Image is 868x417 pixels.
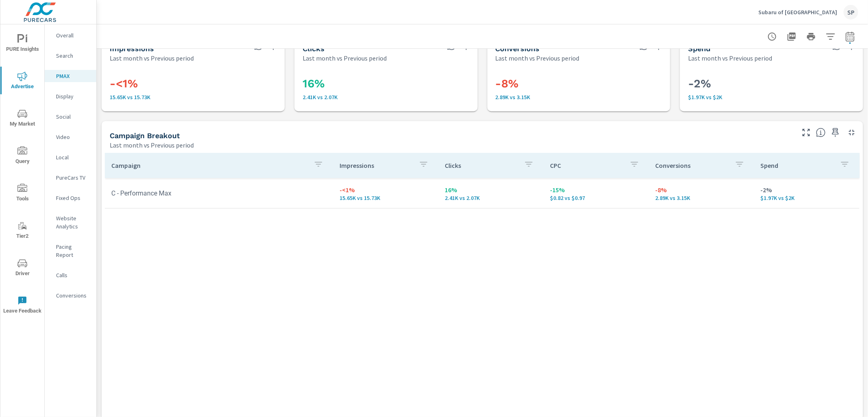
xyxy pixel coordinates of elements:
p: 2,409 vs 2,072 [303,94,470,100]
p: Campaign [111,161,307,169]
p: Conversions [56,291,90,300]
p: Conversions [656,161,728,169]
h3: -2% [688,77,855,91]
button: Apply Filters [823,28,839,45]
p: $0.82 vs $0.97 [550,195,642,201]
button: Select Date Range [842,28,858,45]
p: -8% [656,185,748,195]
p: Last month vs Previous period [110,140,194,150]
div: Conversions [45,289,96,302]
div: nav menu [0,24,44,324]
p: Display [56,92,90,100]
p: Impressions [340,161,412,169]
td: C - Performance Max [105,183,333,204]
span: Leave Feedback [3,296,42,316]
span: PURE Insights [3,34,42,54]
button: Minimize Widget [845,126,858,139]
span: Tools [3,184,42,204]
p: $1,969 vs $2,000 [688,94,855,100]
h3: 16% [303,77,470,91]
p: -2% [761,185,853,195]
div: Calls [45,269,96,281]
p: Fixed Ops [56,194,90,202]
h3: -8% [496,77,662,91]
button: "Export Report to PDF" [784,28,800,45]
p: Video [56,133,90,141]
p: Search [56,52,90,60]
span: Save this to your personalized report [829,126,842,139]
p: Calls [56,271,90,279]
button: Make Fullscreen [800,126,813,139]
div: Local [45,151,96,163]
p: Overall [56,31,90,39]
p: 2,891 vs 3,148 [656,195,748,201]
p: Social [56,113,90,121]
p: PureCars TV [56,174,90,182]
p: Clicks [445,161,517,169]
span: My Market [3,109,42,129]
span: Advertise [3,72,42,91]
p: CPC [550,161,623,169]
span: This is a summary of PMAX performance results by campaign. Each column can be sorted. [816,128,826,137]
p: Local [56,153,90,161]
p: 2,891 vs 3,148 [496,94,662,100]
h5: Campaign Breakout [110,131,180,140]
p: -<1% [340,185,432,195]
div: PMAX [45,70,96,82]
p: 15,654 vs 15,734 [340,195,432,201]
p: PMAX [56,72,90,80]
div: SP [844,5,858,20]
div: Video [45,131,96,143]
div: Display [45,90,96,102]
div: Fixed Ops [45,192,96,204]
p: 16% [445,185,537,195]
div: Overall [45,29,96,41]
div: Pacing Report [45,241,96,261]
p: Last month vs Previous period [110,53,194,63]
div: Social [45,111,96,123]
span: Query [3,146,42,166]
h3: -<1% [110,77,277,91]
p: Last month vs Previous period [303,53,387,63]
button: Print Report [803,28,819,45]
div: Search [45,50,96,62]
div: PureCars TV [45,172,96,184]
div: Website Analytics [45,212,96,232]
p: Last month vs Previous period [496,53,580,63]
p: -15% [550,185,642,195]
p: 15.65K vs 15.73K [110,94,277,100]
p: Pacing Report [56,243,90,259]
span: Tier2 [3,221,42,241]
p: Website Analytics [56,214,90,230]
span: Driver [3,258,42,278]
p: 2,409 vs 2,072 [445,195,537,201]
p: Subaru of [GEOGRAPHIC_DATA] [758,9,837,16]
p: Spend [761,161,833,169]
p: $1,968.57 vs $1,999.99 [761,195,853,201]
p: Last month vs Previous period [688,53,772,63]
